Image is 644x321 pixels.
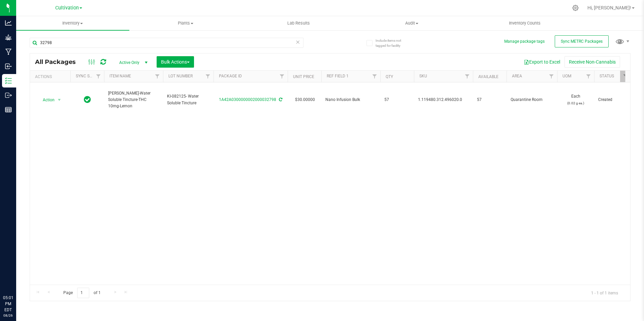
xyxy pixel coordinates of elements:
[16,20,129,26] span: Inventory
[468,16,581,30] a: Inventory Counts
[384,97,410,103] span: 57
[293,74,314,79] a: Unit Price
[477,97,503,103] span: 57
[555,35,609,47] button: Sync METRC Packages
[278,97,282,102] span: Sync from Compliance System
[356,20,468,26] span: Audit
[561,93,590,106] span: Each
[76,74,102,78] a: Sync Status
[600,74,614,78] a: Status
[327,74,349,78] a: Ref Field 1
[3,295,13,313] p: 05:01 PM EDT
[500,20,550,26] span: Inventory Counts
[355,16,469,30] a: Audit
[562,74,571,78] a: UOM
[55,5,79,11] span: Cultivation
[462,71,473,82] a: Filter
[152,71,163,82] a: Filter
[16,16,129,30] a: Inventory
[157,56,194,68] button: Bulk Actions
[109,74,131,78] a: Item Name
[5,106,12,113] inline-svg: Reports
[561,39,603,44] span: Sync METRC Packages
[292,95,318,105] span: $30.00000
[561,100,590,106] p: (0.02 g ea.)
[3,313,13,318] p: 08/26
[161,59,190,65] span: Bulk Actions
[30,38,303,48] input: Search Package ID, Item Name, SKU, Lot or Part Number...
[587,5,631,10] span: Hi, [PERSON_NAME]!
[571,5,580,11] div: Manage settings
[167,93,210,106] span: KI-082125- Water Soluble Tincture
[478,74,498,79] a: Available
[219,97,276,102] a: 1A42A0300000002000032798
[519,56,565,68] button: Export to Excel
[583,71,594,82] a: Filter
[58,288,106,298] span: Page of 1
[419,74,427,78] a: SKU
[620,71,631,82] a: Filter
[369,71,380,82] a: Filter
[35,58,83,66] span: All Packages
[77,288,89,298] input: 1
[130,20,242,26] span: Plants
[586,288,623,298] span: 1 - 1 of 1 items
[129,16,243,30] a: Plants
[84,95,91,104] span: In Sync
[278,20,319,26] span: Lab Results
[35,74,68,79] div: Actions
[5,34,12,41] inline-svg: Grow
[5,92,12,99] inline-svg: Outbound
[5,77,12,84] inline-svg: Inventory
[277,71,288,82] a: Filter
[7,267,27,287] iframe: Resource center
[55,95,64,105] span: select
[5,48,12,55] inline-svg: Manufacturing
[325,97,376,103] span: Nano Infusion Bulk
[219,74,242,78] a: Package ID
[546,71,557,82] a: Filter
[512,74,522,78] a: Area
[37,95,55,105] span: Action
[418,97,469,103] span: 1.119480.312.496020.0
[242,16,355,30] a: Lab Results
[565,56,620,68] button: Receive Non-Cannabis
[168,74,193,78] a: Lot Number
[108,90,159,110] span: [PERSON_NAME]-Water Soluble Tincture-THC 10mg-Lemon
[5,20,12,26] inline-svg: Analytics
[5,63,12,70] inline-svg: Inbound
[93,71,104,82] a: Filter
[598,97,627,103] span: Created
[504,39,545,44] button: Manage package tags
[376,38,409,48] span: Include items not tagged for facility
[386,74,393,79] a: Qty
[202,71,214,82] a: Filter
[296,38,300,46] span: Clear
[511,97,553,103] span: Quarantine Room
